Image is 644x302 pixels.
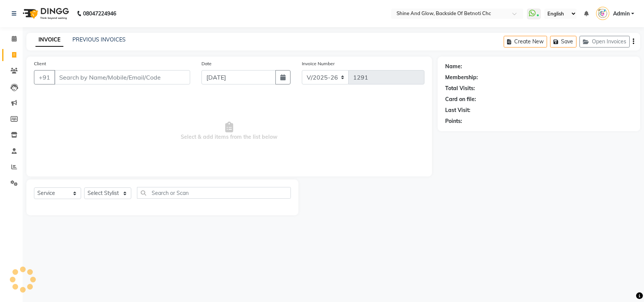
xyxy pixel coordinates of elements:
[302,60,335,67] label: Invoice Number
[19,3,71,24] img: logo
[34,60,46,67] label: Client
[137,187,291,199] input: Search or Scan
[34,70,55,84] button: +91
[83,3,116,24] b: 08047224946
[579,36,630,48] button: Open Invoices
[201,60,212,67] label: Date
[445,74,478,81] div: Membership:
[445,117,462,125] div: Points:
[35,33,63,47] a: INVOICE
[445,106,470,114] div: Last Visit:
[445,95,476,103] div: Card on file:
[613,10,630,18] span: Admin
[550,36,576,48] button: Save
[445,63,462,71] div: Name:
[34,94,424,169] span: Select & add items from the list below
[54,70,190,84] input: Search by Name/Mobile/Email/Code
[72,36,126,43] a: PREVIOUS INVOICES
[445,84,475,92] div: Total Visits:
[596,7,609,20] img: Admin
[504,36,547,48] button: Create New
